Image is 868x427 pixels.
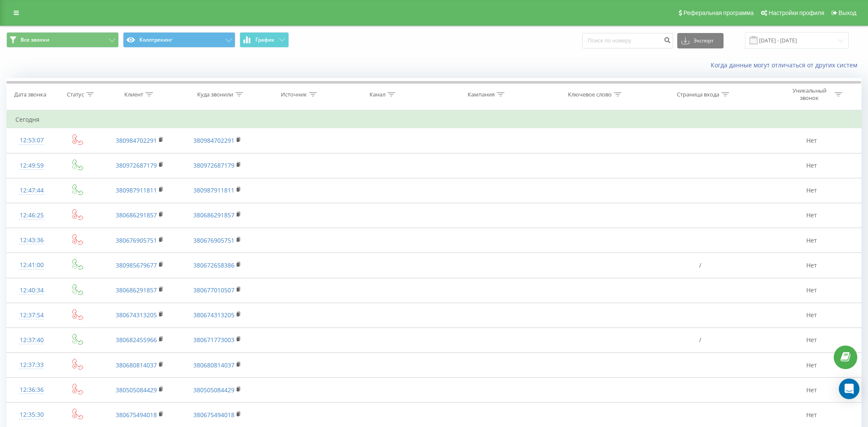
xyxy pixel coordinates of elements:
[15,332,48,349] div: 12:37:40
[568,91,612,98] div: Ключевое слово
[769,9,824,16] span: Настройки профиля
[677,91,719,98] div: Страница входа
[193,411,234,419] a: 380675494018
[193,161,234,169] a: 380972687179
[116,311,157,319] a: 380674313205
[15,132,48,149] div: 12:53:07
[762,303,861,328] td: Нет
[762,203,861,228] td: Нет
[116,161,157,169] a: 380972687179
[762,378,861,403] td: Нет
[15,182,48,199] div: 12:47:44
[124,91,143,98] div: Клиент
[15,357,48,373] div: 12:37:33
[116,186,157,194] a: 380987911811
[15,257,48,274] div: 12:41:00
[582,33,673,48] input: Поиск по номеру
[762,178,861,203] td: Нет
[197,91,233,98] div: Куда звонили
[762,278,861,303] td: Нет
[369,91,385,98] div: Канал
[762,153,861,178] td: Нет
[193,286,234,294] a: 380677010507
[193,186,234,194] a: 380987911811
[787,87,832,102] div: Уникальный звонок
[638,328,762,352] td: /
[683,9,754,16] span: Реферальная программа
[193,211,234,219] a: 380686291857
[6,32,119,48] button: Все звонки
[193,261,234,269] a: 380672658386
[116,136,157,144] a: 380984702291
[116,386,157,394] a: 380505084429
[15,406,48,423] div: 12:35:30
[116,361,157,369] a: 380680814037
[15,382,48,398] div: 12:36:36
[15,282,48,299] div: 12:40:34
[762,253,861,278] td: Нет
[123,32,235,48] button: Коллтрекинг
[116,211,157,219] a: 380686291857
[193,236,234,244] a: 380676905751
[116,261,157,269] a: 380985679677
[7,111,862,128] td: Сегодня
[281,91,307,98] div: Источник
[638,253,762,278] td: /
[15,207,48,224] div: 12:46:25
[116,286,157,294] a: 380686291857
[193,311,234,319] a: 380674313205
[193,386,234,394] a: 380505084429
[116,236,157,244] a: 380676905751
[21,36,49,43] span: Все звонки
[468,91,495,98] div: Кампания
[15,307,48,324] div: 12:37:54
[193,136,234,144] a: 380984702291
[116,336,157,344] a: 380682455966
[15,232,48,249] div: 12:43:36
[15,157,48,174] div: 12:49:59
[711,61,862,69] a: Когда данные могут отличаться от других систем
[839,379,859,399] div: Open Intercom Messenger
[240,32,289,48] button: График
[193,361,234,369] a: 380680814037
[838,9,856,16] span: Выход
[14,91,46,98] div: Дата звонка
[762,228,861,253] td: Нет
[762,328,861,352] td: Нет
[255,37,274,43] span: График
[67,91,84,98] div: Статус
[116,411,157,419] a: 380675494018
[193,336,234,344] a: 380671773003
[762,353,861,378] td: Нет
[677,33,724,48] button: Экспорт
[762,128,861,153] td: Нет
